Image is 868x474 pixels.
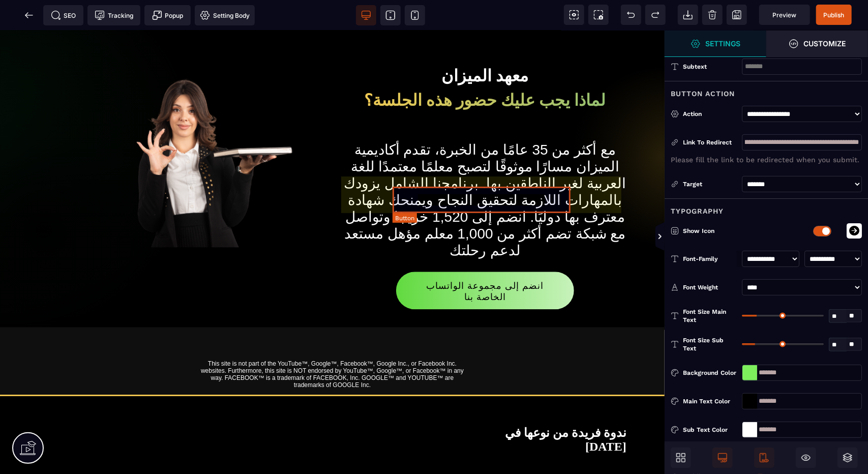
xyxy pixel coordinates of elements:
[43,5,83,25] span: Seo meta data
[19,5,39,25] span: Back
[671,156,859,164] p: Please fill the link to be redirected when you submit.
[824,11,845,19] span: Publish
[712,448,733,468] span: Is Show Desktop
[683,336,737,352] span: Font Size Sub Text
[683,308,737,324] span: Font Size Main Text
[344,60,626,98] h1: لماذا يجب عليك حضور هذه الجلسة؟
[588,5,609,25] span: Screenshot
[665,81,868,100] div: Button Action
[144,5,191,25] span: Create Alert Modal
[683,425,737,435] div: Sub Text Color
[665,31,766,57] span: Open Style Manager
[95,10,133,20] span: Tracking
[152,10,184,20] span: Popup
[837,448,858,468] span: Open Sub Layers
[683,62,737,72] div: Subtext
[754,448,774,468] span: Is Show Mobile
[195,5,255,25] span: Favicon
[671,226,798,236] p: Show Icon
[773,11,797,19] span: Preview
[727,5,747,25] span: Save
[796,448,816,468] span: Cmd Hidden Block
[405,5,425,25] span: View mobile
[621,5,641,25] span: Undo
[671,179,737,189] div: Target
[678,5,698,25] span: Open Import Webpage
[356,5,376,25] span: View desktop
[683,368,737,378] div: Background Color
[195,327,470,410] text: This site is not part of the YouTube™, Google™, Facebook™, Google Inc., or Facebook Inc. websites...
[87,5,140,25] span: Tracking code
[344,108,626,231] text: مع أكثر من 35 عامًا من الخبرة، تقدم أكاديمية الميزان مسارًا موثوقًا لتصبح معلمًا معتمدًا للغة الع...
[683,254,737,264] div: Font-Family
[645,5,666,25] span: Redo
[683,396,737,406] div: Main Text Color
[683,109,737,119] div: Action
[665,222,675,252] span: Toggle Views
[665,198,868,217] div: Typography
[671,137,737,147] div: Link to redirect
[706,40,741,47] strong: Settings
[396,241,574,279] button: انضم إلى مجموعة الواتساب الخاصة بنا
[702,5,723,25] span: Clear
[380,5,401,25] span: View tablet
[38,390,626,428] h2: ندوة فريدة من نوعها في [DATE]
[816,5,852,25] span: Save
[200,10,250,20] span: Setting Body
[766,31,868,57] span: Open Style Manager
[759,5,810,25] span: Preview
[683,282,737,292] div: Font Weight
[344,31,626,60] h1: معهد الميزان
[804,40,846,47] strong: Customize
[38,28,321,217] img: e15a5d2dd7aa6b1bc2c08a8513cea13e_female-teacher-making-ok-sign-while-holding-book-Photoroom.png
[564,5,584,25] span: View components
[671,448,691,468] span: Open Blocks
[51,10,76,20] span: SEO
